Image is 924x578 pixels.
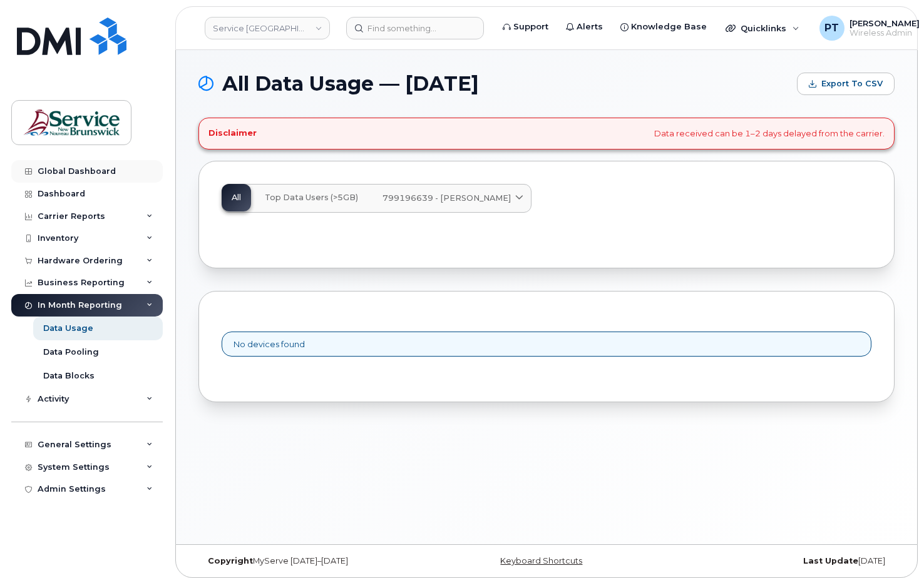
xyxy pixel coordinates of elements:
[222,74,479,93] span: All Data Usage — [DATE]
[208,556,253,565] strong: Copyright
[803,556,858,565] strong: Last Update
[821,78,883,89] span: Export to CSV
[198,556,431,566] div: MyServe [DATE]–[DATE]
[198,118,895,150] div: Data received can be 1–2 days delayed from the carrier.
[265,193,358,203] span: Top Data Users (>5GB)
[222,332,871,357] div: No devices found
[797,73,895,95] button: Export to CSV
[382,192,511,204] span: 799196639 - [PERSON_NAME]
[372,185,531,212] a: 799196639 - [PERSON_NAME]
[662,556,895,566] div: [DATE]
[500,556,582,565] a: Keyboard Shortcuts
[208,128,257,138] h4: Disclaimer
